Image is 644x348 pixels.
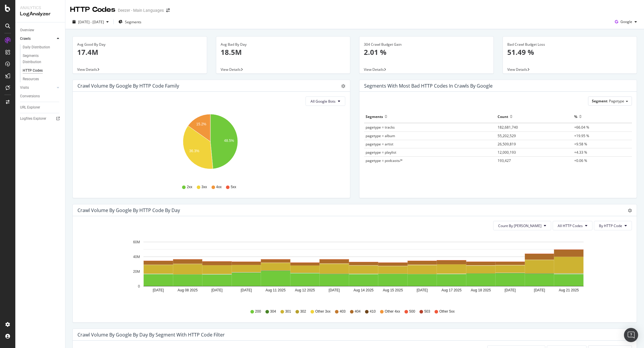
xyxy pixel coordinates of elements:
[364,83,493,89] div: Segments with most bad HTTP codes in Crawls by google
[553,221,592,230] button: All HTTP Codes
[366,125,395,130] span: pagetype = tracks
[498,142,516,147] span: 26,509,819
[340,309,346,314] span: 403
[592,99,607,104] span: Segment
[20,85,55,91] a: Visits
[133,255,140,259] text: 40M
[355,309,361,314] span: 404
[255,309,261,314] span: 200
[166,8,170,12] div: arrow-right-arrow-left
[498,223,541,228] span: Count By Day
[23,53,55,65] div: Segments Distribution
[133,270,140,274] text: 20M
[77,83,179,89] div: Crawl Volume by google by HTTP Code Family
[609,99,624,104] span: Pagetype
[118,7,164,13] div: Deezer - Main Languages
[498,150,516,155] span: 12,000,193
[23,68,61,74] a: HTTP Codes
[78,19,104,24] span: [DATE] - [DATE]
[20,27,61,33] a: Overview
[498,133,516,138] span: 55,202,529
[620,19,632,24] span: Google
[628,209,632,213] div: gear
[612,17,639,27] button: Google
[231,185,236,190] span: 5xx
[23,53,61,65] a: Segments Distribution
[285,309,291,314] span: 301
[270,309,276,314] span: 304
[70,5,115,15] div: HTTP Codes
[77,42,202,47] div: Avg Good By Day
[20,36,55,42] a: Crawls
[498,125,518,130] span: 182,681,740
[23,76,39,82] div: Resources
[594,221,632,230] button: By HTTP Code
[153,288,164,292] text: [DATE]
[20,36,31,42] div: Crawls
[424,309,430,314] span: 503
[498,112,508,121] div: Count
[211,288,222,292] text: [DATE]
[366,133,395,138] span: pagetype = album
[221,42,346,47] div: Avg Bad By Day
[77,47,202,57] p: 17.4M
[366,158,403,163] span: pagetype = podcasts/*
[23,68,43,74] div: HTTP Codes
[574,125,589,130] span: +66.04 %
[574,158,587,163] span: +0.06 %
[20,93,61,99] a: Conversions
[383,288,403,292] text: Aug 15 2025
[574,133,589,138] span: +19.95 %
[409,309,415,314] span: 500
[507,67,527,72] span: View Details
[364,67,384,72] span: View Details
[442,288,462,292] text: Aug 17 2025
[306,96,345,106] button: All Google Bots
[77,332,225,338] div: Crawl Volume by google by Day by Segment with HTTP Code Filter
[202,185,207,190] span: 3xx
[178,288,198,292] text: Aug 08 2025
[493,221,551,230] button: Count By [PERSON_NAME]
[20,116,61,122] a: Logfiles Explorer
[364,47,489,57] p: 2.01 %
[364,42,489,47] div: 304 Crawl Budget Gain
[77,67,97,72] span: View Details
[624,328,638,342] div: Open Intercom Messenger
[116,17,144,27] button: Segments
[315,309,331,314] span: Other 3xx
[20,85,29,91] div: Visits
[574,150,587,155] span: +4.33 %
[20,5,60,11] div: Analytics
[20,116,46,122] div: Logfiles Explorer
[417,288,428,292] text: [DATE]
[507,47,633,57] p: 51.49 %
[20,11,60,17] div: LogAnalyzer
[366,112,383,121] div: Segments
[354,288,374,292] text: Aug 14 2025
[471,288,491,292] text: Aug 18 2025
[385,309,400,314] span: Other 4xx
[20,93,40,99] div: Conversions
[366,150,396,155] span: pagetype = playlist
[20,104,61,111] a: URL Explorer
[138,284,140,288] text: 0
[341,84,345,88] div: gear
[77,207,180,213] div: Crawl Volume by google by HTTP Code by Day
[221,47,346,57] p: 18.5M
[224,139,234,143] text: 48.5%
[498,158,511,163] span: 193,427
[125,19,141,24] span: Segments
[77,235,628,303] svg: A chart.
[23,44,61,50] a: Daily Distribution
[329,288,340,292] text: [DATE]
[300,309,306,314] span: 302
[23,44,50,50] div: Daily Distribution
[196,122,206,126] text: 15.2%
[187,185,192,190] span: 2xx
[599,223,622,228] span: By HTTP Code
[507,42,633,47] div: Bad Crawl Budget Loss
[216,185,222,190] span: 4xx
[574,112,577,121] div: %
[77,111,343,179] svg: A chart.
